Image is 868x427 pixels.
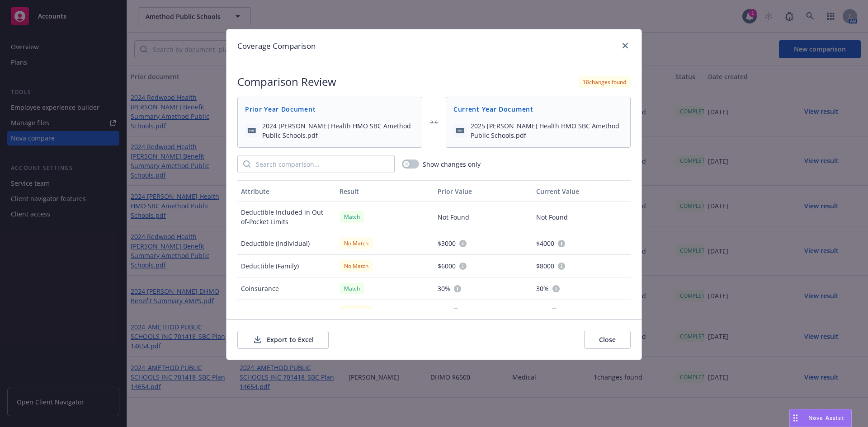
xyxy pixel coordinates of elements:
span: Show changes only [423,160,481,169]
button: Current Value [533,180,631,202]
div: No Match [340,305,373,317]
div: Deductible (Family) [237,255,336,277]
div: No Match [340,238,373,249]
button: Result [336,180,434,202]
div: Drag to move [790,409,801,427]
div: Prior Value [438,187,529,196]
div: Match [340,283,364,294]
span: $8000 [536,261,554,271]
span: $4000 [536,239,554,248]
div: Coinsurance [237,277,336,300]
div: Deductible Included in Out-of-Pocket Limits [237,202,336,232]
span: 2024 [PERSON_NAME] Health HMO SBC Amethod Public Schools.pdf [262,121,415,140]
div: Office Visit/Exam [237,300,336,323]
div: Match [340,211,364,222]
a: close [620,40,631,51]
button: Prior Value [434,180,533,202]
span: 2025 [PERSON_NAME] Health HMO SBC Amethod Public Schools.pdf [471,121,623,140]
span: Nova Assist [808,414,844,422]
input: Search comparison... [250,155,394,173]
span: $6000 [438,261,456,271]
div: 18 changes found [578,76,631,88]
button: Attribute [237,180,336,202]
span: 30% [438,284,450,293]
div: Deductible (Individual) [237,232,336,255]
div: Attribute [241,187,332,196]
span: Current Year Document [453,104,623,114]
button: Nova Assist [789,409,852,427]
button: Export to Excel [237,331,329,349]
span: 30% [536,284,549,293]
svg: Search [243,160,250,168]
h1: Coverage Comparison [237,40,316,52]
span: $20 [438,307,448,316]
span: Not Found [438,212,469,222]
div: Result [340,187,431,196]
div: Current Value [536,187,627,196]
button: Close [584,331,631,349]
span: $3000 [438,239,456,248]
span: Prior Year Document [245,104,415,114]
h2: Comparison Review [237,74,336,89]
span: Not Found [536,212,568,222]
div: No Match [340,260,373,272]
span: $45 [536,307,547,316]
